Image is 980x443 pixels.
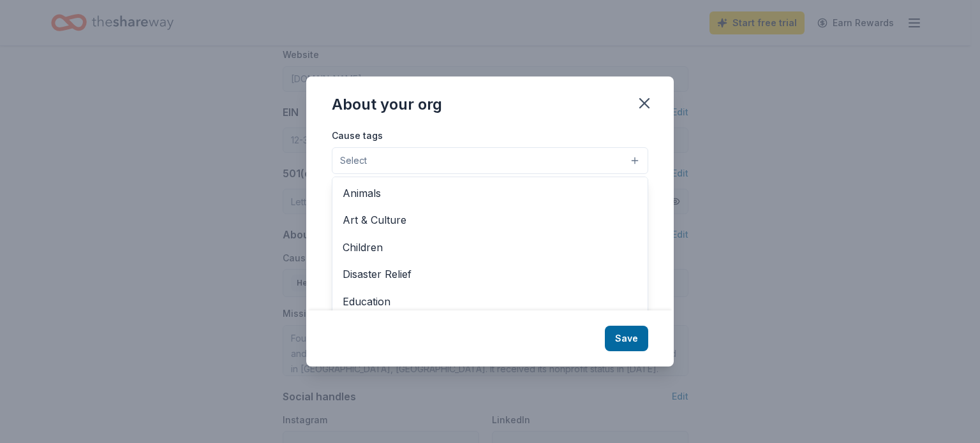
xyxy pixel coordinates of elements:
[343,293,637,310] span: Education
[343,185,637,201] span: Animals
[343,239,637,256] span: Children
[332,147,648,174] button: Select
[343,212,637,228] span: Art & Culture
[340,153,367,168] span: Select
[343,266,637,282] span: Disaster Relief
[332,177,648,330] div: Select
